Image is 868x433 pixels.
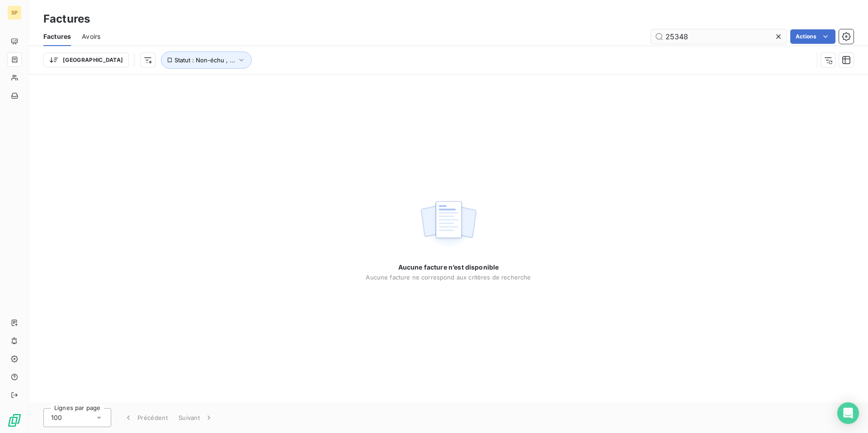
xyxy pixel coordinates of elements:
[175,56,235,64] span: Statut : Non-échu , ...
[837,402,859,424] div: Open Intercom Messenger
[7,413,22,428] img: Logo LeanPay
[420,196,477,252] img: empty state
[173,408,219,427] button: Suivant
[43,11,90,27] h3: Factures
[43,53,129,67] button: [GEOGRAPHIC_DATA]
[161,51,252,69] button: Statut : Non-échu , ...
[43,32,71,41] span: Factures
[7,5,22,20] div: SP
[790,29,835,44] button: Actions
[651,29,787,44] input: Rechercher
[51,413,62,422] span: 100
[118,408,173,427] button: Précédent
[398,263,499,272] span: Aucune facture n’est disponible
[366,274,531,281] span: Aucune facture ne correspond aux critères de recherche
[82,32,100,41] span: Avoirs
